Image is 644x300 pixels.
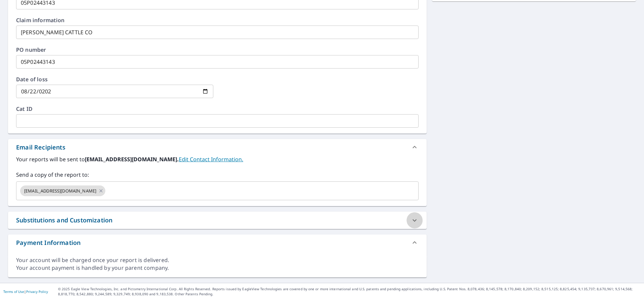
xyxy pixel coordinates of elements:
[16,77,213,82] label: Date of loss
[16,143,65,152] div: Email Recipients
[16,17,419,23] label: Claim information
[16,47,419,52] label: PO number
[16,238,80,247] div: Payment Information
[20,188,100,194] span: [EMAIL_ADDRESS][DOMAIN_NAME]
[58,287,641,297] p: © 2025 Eagle View Technologies, Inc. and Pictometry International Corp. All Rights Reserved. Repo...
[8,212,427,229] div: Substitutions and Customization
[26,289,48,294] a: Privacy Policy
[3,289,24,294] a: Terms of Use
[16,106,419,112] label: Cat ID
[16,171,419,179] label: Send a copy of the report to:
[8,234,427,251] div: Payment Information
[16,216,112,225] div: Substitutions and Customization
[16,155,419,163] label: Your reports will be sent to
[179,156,243,163] a: EditContactInfo
[85,156,179,163] b: [EMAIL_ADDRESS][DOMAIN_NAME].
[16,264,419,272] div: Your account payment is handled by your parent company.
[16,256,419,264] div: Your account will be charged once your report is delivered.
[3,290,48,294] p: |
[20,185,105,196] div: [EMAIL_ADDRESS][DOMAIN_NAME]
[8,139,427,155] div: Email Recipients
